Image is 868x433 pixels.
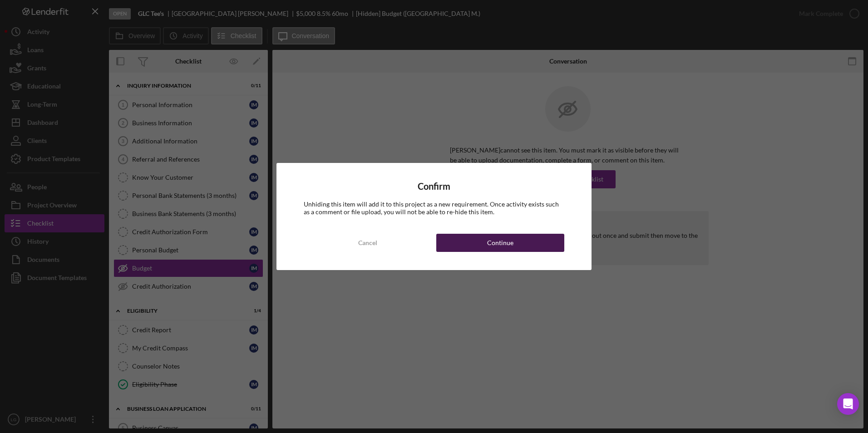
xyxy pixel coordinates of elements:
[837,393,859,415] div: Open Intercom Messenger
[304,234,432,252] button: Cancel
[358,234,377,252] div: Cancel
[304,201,564,215] div: Unhiding this item will add it to this project as a new requirement. Once activity exists such as...
[304,181,564,192] h4: Confirm
[487,234,513,252] div: Continue
[436,234,564,252] button: Continue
